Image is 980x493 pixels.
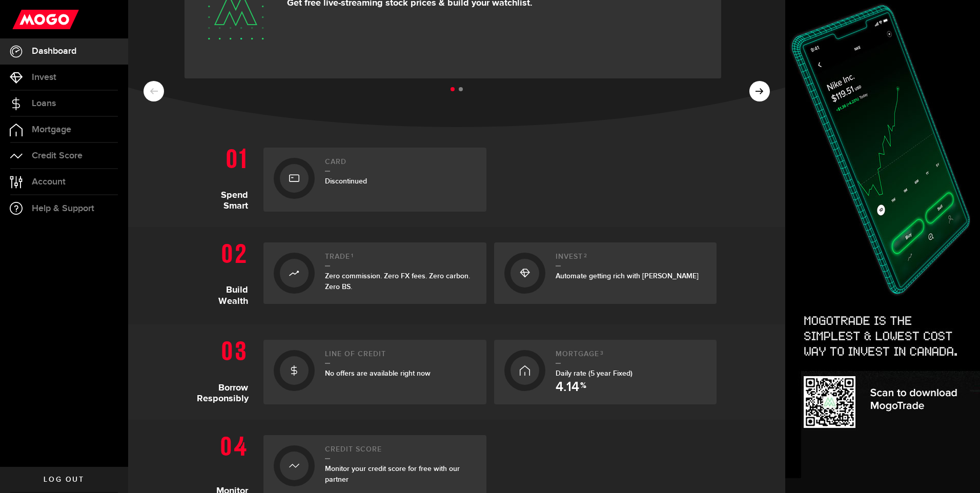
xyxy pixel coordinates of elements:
a: Trade1Zero commission. Zero FX fees. Zero carbon. Zero BS. [263,242,486,304]
sup: 2 [584,253,587,259]
span: Daily rate (5 year Fixed) [556,369,632,378]
span: Mortgage [32,125,71,134]
sup: 3 [600,350,604,356]
h2: Trade [325,253,476,266]
h2: Credit Score [325,445,476,459]
span: 4.14 [556,381,579,394]
span: Zero commission. Zero FX fees. Zero carbon. Zero BS. [325,272,470,291]
span: % [580,382,586,394]
span: Discontinued [325,177,367,186]
span: Help & Support [32,204,94,213]
h1: Build Wealth [197,237,256,309]
span: Log out [44,476,84,483]
span: Monitor your credit score for free with our partner [325,464,460,484]
span: Dashboard [32,47,76,56]
h2: Line of credit [325,350,476,364]
span: Invest [32,73,56,82]
h1: Spend Smart [197,142,256,212]
sup: 1 [351,253,354,259]
a: Invest2Automate getting rich with [PERSON_NAME] [494,242,717,304]
h2: Card [325,158,476,172]
span: No offers are available right now [325,369,431,378]
a: Line of creditNo offers are available right now [263,340,486,404]
h2: Mortgage [556,350,707,364]
h2: Invest [556,253,707,266]
span: Credit Score [32,151,83,160]
span: Account [32,177,66,187]
span: Loans [32,99,56,108]
span: Automate getting rich with [PERSON_NAME] [556,272,699,280]
a: Mortgage3Daily rate (5 year Fixed) 4.14 % [494,340,717,404]
h1: Borrow Responsibly [197,335,256,404]
a: CardDiscontinued [263,148,486,212]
